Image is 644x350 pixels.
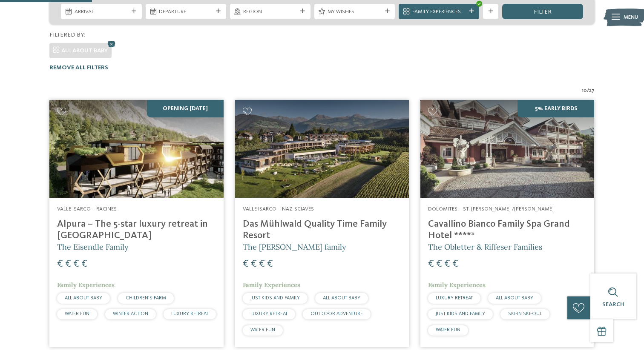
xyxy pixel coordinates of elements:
span: The [PERSON_NAME] family [243,242,346,252]
span: LUXURY RETREAT [171,311,208,316]
span: JUST KIDS AND FAMILY [436,311,485,316]
span: ALL ABOUT BABY [61,48,108,54]
span: Dolomites – St. [PERSON_NAME] /[PERSON_NAME] [428,206,554,212]
span: € [73,259,79,269]
span: WATER FUN [436,327,460,333]
img: Looking for family hotels? Find the best ones here! [235,100,409,198]
span: Valle Isarco – Racines [57,206,117,212]
span: Family Experiences [57,281,115,289]
img: Family Spa Grand Hotel Cavallino Bianco ****ˢ [420,100,594,198]
a: Looking for family hotels? Find the best ones here! Opening [DATE] Valle Isarco – Racines Alpura ... [49,100,223,347]
span: ALL ABOUT BABY [496,296,533,301]
span: Family Experiences [412,8,466,16]
span: € [57,259,63,269]
h4: Cavallino Bianco Family Spa Grand Hotel ****ˢ [428,219,586,242]
span: SKI-IN SKI-OUT [508,311,542,316]
span: Valle Isarco – Naz-Sciaves [243,206,314,212]
img: Looking for family hotels? Find the best ones here! [49,100,223,198]
span: € [81,259,87,269]
span: Filtered by: [49,32,85,38]
span: 27 [589,87,595,94]
span: WATER FUN [65,311,89,316]
span: € [444,259,450,269]
span: WINTER ACTION [113,311,148,316]
span: / [587,87,589,94]
h4: Alpura – The 5-star luxury retreat in [GEOGRAPHIC_DATA] [57,219,216,242]
span: € [65,259,71,269]
span: € [251,259,257,269]
a: Looking for family hotels? Find the best ones here! 5% Early Birds Dolomites – St. [PERSON_NAME] ... [420,100,594,347]
span: Remove all filters [49,65,108,71]
span: € [436,259,442,269]
span: LUXURY RETREAT [436,296,473,301]
span: OUTDOOR ADVENTURE [310,311,363,316]
span: Departure [159,8,213,16]
span: € [452,259,458,269]
span: Region [243,8,297,16]
span: CHILDREN’S FARM [126,296,166,301]
span: The Obletter & Riffeser Families [428,242,542,252]
span: € [267,259,273,269]
span: ALL ABOUT BABY [323,296,360,301]
span: JUST KIDS AND FAMILY [250,296,300,301]
span: ALL ABOUT BABY [65,296,102,301]
span: LUXURY RETREAT [250,311,287,316]
span: € [259,259,265,269]
span: € [243,259,249,269]
h4: Das Mühlwald Quality Time Family Resort [243,219,401,242]
span: WATER FUN [250,327,275,333]
span: Arrival [75,8,128,16]
span: My wishes [328,8,381,16]
a: Looking for family hotels? Find the best ones here! Valle Isarco – Naz-Sciaves Das Mühlwald Quali... [235,100,409,347]
span: 10 [582,87,587,94]
span: filter [534,9,552,15]
span: Family Experiences [428,281,486,289]
span: The Eisendle Family [57,242,129,252]
span: Search [602,302,624,307]
span: Family Experiences [243,281,300,289]
span: € [428,259,434,269]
